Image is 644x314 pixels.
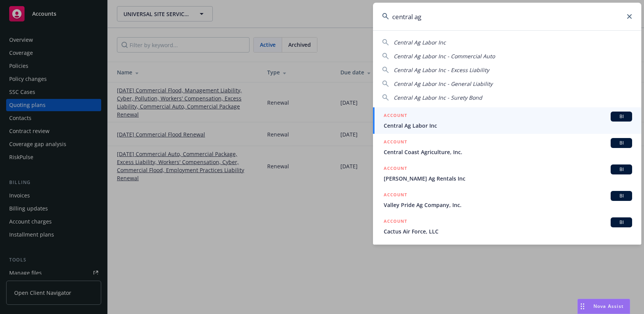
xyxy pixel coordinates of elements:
[577,299,630,314] button: Nova Assist
[384,244,401,252] h5: POLICY
[394,80,493,87] span: Central Ag Labor Inc - General Liability
[384,201,632,209] span: Valley Pride Ag Company, Inc.
[384,174,632,182] span: [PERSON_NAME] Ag Rentals Inc
[614,166,629,173] span: BI
[593,303,624,309] span: Nova Assist
[384,138,407,147] h5: ACCOUNT
[394,94,482,101] span: Central Ag Labor Inc - Surety Bond
[384,227,632,235] span: Cactus Air Force, LLC
[384,191,407,200] h5: ACCOUNT
[373,134,641,160] a: ACCOUNTBICentral Coast Agriculture, Inc.
[614,113,629,120] span: BI
[384,112,407,121] h5: ACCOUNT
[373,107,641,134] a: ACCOUNTBICentral Ag Labor Inc
[614,140,629,146] span: BI
[373,160,641,187] a: ACCOUNTBI[PERSON_NAME] Ag Rentals Inc
[373,3,641,30] input: Search...
[614,219,629,226] span: BI
[614,192,629,199] span: BI
[384,164,407,174] h5: ACCOUNT
[578,299,587,314] div: Drag to move
[373,213,641,240] a: ACCOUNTBICactus Air Force, LLC
[394,53,495,60] span: Central Ag Labor Inc - Commercial Auto
[384,148,632,156] span: Central Coast Agriculture, Inc.
[394,66,489,74] span: Central Ag Labor Inc - Excess Liability
[373,187,641,213] a: ACCOUNTBIValley Pride Ag Company, Inc.
[394,39,446,46] span: Central Ag Labor Inc
[384,217,407,227] h5: ACCOUNT
[373,240,641,273] a: POLICY
[384,122,632,130] span: Central Ag Labor Inc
